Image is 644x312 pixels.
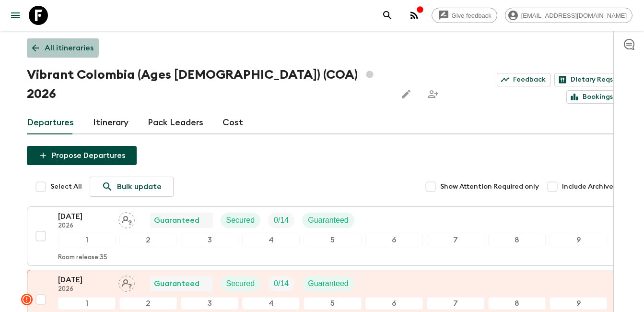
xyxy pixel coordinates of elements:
[497,73,550,86] a: Feedback
[488,234,546,246] div: 8
[221,213,261,228] div: Secured
[550,234,607,246] div: 9
[516,12,632,19] span: [EMAIL_ADDRESS][DOMAIN_NAME]
[58,211,111,222] p: [DATE]
[154,278,199,289] p: Guaranteed
[58,297,116,310] div: 1
[440,182,539,192] span: Show Attention Required only
[242,297,300,310] div: 4
[488,297,546,310] div: 8
[148,111,203,134] a: Pack Leaders
[423,84,443,104] span: Share this itinerary
[27,65,389,104] h1: Vibrant Colombia (Ages [DEMOGRAPHIC_DATA]) (COA) 2026
[222,111,243,134] a: Cost
[27,111,74,134] a: Departures
[226,215,255,226] p: Secured
[397,84,416,104] button: Edit this itinerary
[27,38,99,58] a: All itineraries
[304,297,361,310] div: 5
[45,42,94,54] p: All itineraries
[274,215,289,226] p: 0 / 14
[446,12,497,19] span: Give feedback
[58,234,116,246] div: 1
[308,278,349,289] p: Guaranteed
[566,90,618,104] a: Bookings
[505,8,632,23] div: [EMAIL_ADDRESS][DOMAIN_NAME]
[274,278,289,289] p: 0 / 14
[221,276,261,291] div: Secured
[427,234,484,246] div: 7
[242,234,300,246] div: 4
[550,297,607,310] div: 9
[90,177,174,197] a: Bulk update
[427,297,484,310] div: 7
[118,215,135,223] span: Assign pack leader
[119,297,177,310] div: 2
[27,206,618,266] button: [DATE]2026Assign pack leaderGuaranteedSecuredTrip FillGuaranteed123456789Room release:35
[378,6,397,25] button: search adventures
[93,111,129,134] a: Itinerary
[58,286,111,293] p: 2026
[562,182,618,192] span: Include Archived
[554,73,618,86] a: Dietary Reqs
[50,182,82,192] span: Select All
[181,234,238,246] div: 3
[58,274,111,286] p: [DATE]
[154,215,199,226] p: Guaranteed
[365,234,423,246] div: 6
[365,297,423,310] div: 6
[432,8,497,23] a: Give feedback
[118,278,135,286] span: Assign pack leader
[226,278,255,289] p: Secured
[308,215,349,226] p: Guaranteed
[119,234,177,246] div: 2
[27,146,137,165] button: Propose Departures
[268,213,294,228] div: Trip Fill
[58,222,111,230] p: 2026
[268,276,294,291] div: Trip Fill
[58,254,107,262] p: Room release: 35
[6,6,25,25] button: menu
[304,234,361,246] div: 5
[117,181,162,192] p: Bulk update
[181,297,238,310] div: 3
